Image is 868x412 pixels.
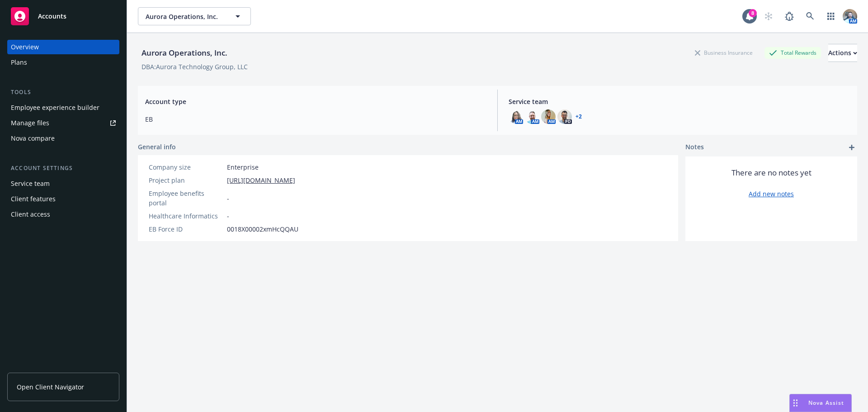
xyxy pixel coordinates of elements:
[690,47,757,58] div: Business Insurance
[146,12,224,21] span: Aurora Operations, Inc.
[138,47,231,59] div: Aurora Operations, Inc.
[808,399,844,407] span: Nova Assist
[11,116,49,130] div: Manage files
[227,224,298,234] span: 0018X00002xmHcQQAU
[149,211,223,221] div: Healthcare Informatics
[138,7,251,25] button: Aurora Operations, Inc.
[509,109,523,124] img: photo
[38,13,66,20] span: Accounts
[749,9,757,17] div: 8
[11,207,50,222] div: Client access
[7,4,119,29] a: Accounts
[759,7,778,25] a: Start snowing
[11,131,55,146] div: Nova compare
[822,7,840,25] a: Switch app
[7,207,119,222] a: Client access
[11,55,27,70] div: Plans
[780,7,798,25] a: Report a Bug
[149,224,223,234] div: EB Force ID
[685,142,704,153] span: Notes
[149,175,223,185] div: Project plan
[227,175,295,185] a: [URL][DOMAIN_NAME]
[17,382,84,392] span: Open Client Navigator
[7,192,119,206] a: Client features
[11,100,99,115] div: Employee experience builder
[525,109,539,124] img: photo
[509,97,850,106] span: Service team
[227,162,259,172] span: Enterprise
[7,40,119,54] a: Overview
[227,194,229,203] span: -
[557,109,572,124] img: photo
[7,116,119,130] a: Manage files
[7,164,119,173] div: Account settings
[731,167,811,178] span: There are no notes yet
[801,7,819,25] a: Search
[149,162,223,172] div: Company size
[749,189,794,199] a: Add new notes
[789,394,852,412] button: Nova Assist
[227,211,229,221] span: -
[828,44,857,62] button: Actions
[138,142,176,152] span: General info
[541,109,556,124] img: photo
[149,189,223,208] div: Employee benefits portal
[576,114,582,119] a: +2
[11,192,56,206] div: Client features
[764,47,821,58] div: Total Rewards
[11,176,50,191] div: Service team
[7,176,119,191] a: Service team
[846,142,857,153] a: add
[843,9,857,24] img: photo
[145,97,486,106] span: Account type
[7,100,119,115] a: Employee experience builder
[145,114,486,124] span: EB
[7,55,119,70] a: Plans
[7,131,119,146] a: Nova compare
[790,394,801,412] div: Drag to move
[7,88,119,97] div: Tools
[142,62,248,71] div: DBA: Aurora Technology Group, LLC
[11,40,39,54] div: Overview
